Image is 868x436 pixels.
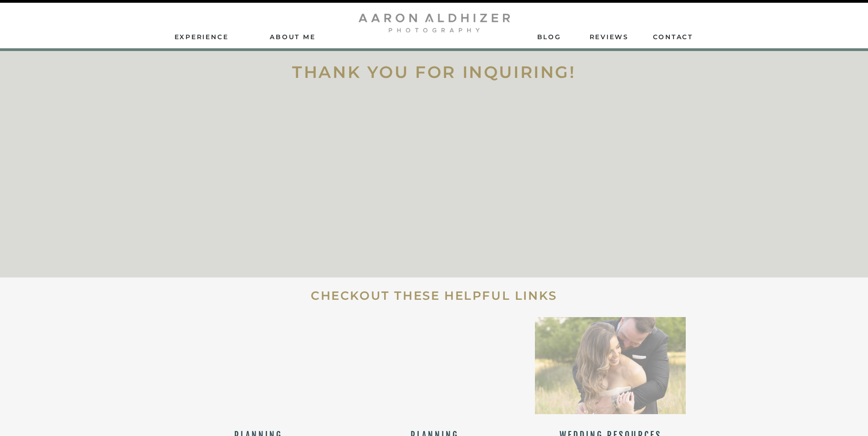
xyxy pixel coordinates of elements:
a: Blog [537,32,561,41]
a: Experience [175,32,230,41]
h1: Thank You For Inquiring! [161,62,708,77]
h1: CHECKOUT THESE HELPFUL LINKS [161,289,708,303]
a: ReviEws [590,32,631,41]
iframe: yw2FV9cNHuI [284,92,585,253]
a: AbouT ME [261,32,325,41]
a: contact [653,32,694,41]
